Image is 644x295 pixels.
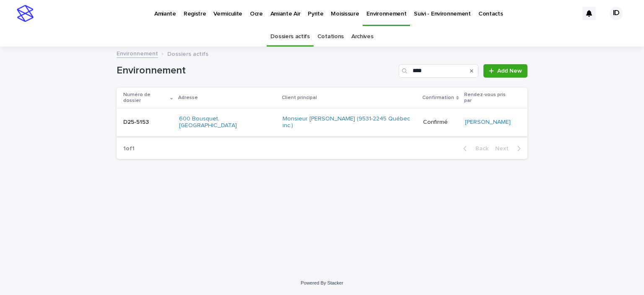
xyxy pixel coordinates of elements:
tr: D25-5153D25-5153 600 Bousquet, [GEOGRAPHIC_DATA] Monsieur [PERSON_NAME] (9531-2245 Québec inc.) C... [117,108,527,136]
p: Adresse [178,93,198,102]
p: Client principal [282,93,317,102]
button: Next [492,145,527,152]
p: Numéro de dossier [123,90,168,106]
span: Back [470,146,488,151]
span: Next [495,146,514,151]
h1: Environnement [117,65,395,77]
a: Powered By Stacker [301,280,343,285]
img: stacker-logo-s-only.png [17,5,34,22]
a: Environnement [117,48,158,58]
span: Add New [497,68,522,74]
button: Back [457,145,492,152]
a: [PERSON_NAME] [465,119,511,126]
a: Cotations [317,27,344,47]
p: Confirmation [422,93,454,102]
a: 600 Bousquet, [GEOGRAPHIC_DATA] [179,115,276,130]
p: Rendez-vous pris par [464,90,514,106]
p: Dossiers actifs [167,49,208,58]
a: Monsieur [PERSON_NAME] (9531-2245 Québec inc.) [283,115,416,130]
div: ID [610,7,623,20]
p: D25-5153 [123,117,151,126]
a: Archives [351,27,374,47]
p: Confirmé [423,119,458,126]
a: Dossiers actifs [270,27,309,47]
a: Add New [483,64,527,78]
p: 1 of 1 [117,138,141,159]
input: Search [399,64,478,78]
